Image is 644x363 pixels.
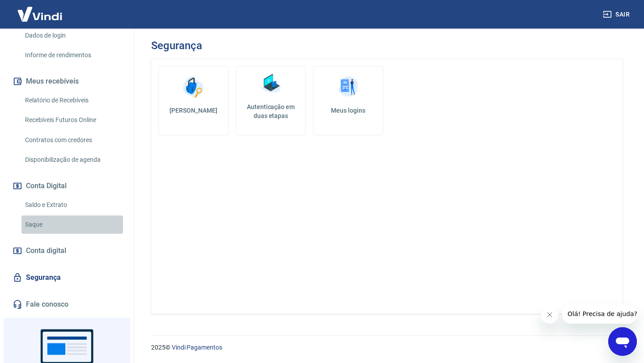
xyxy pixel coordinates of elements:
iframe: Botão para abrir a janela de mensagens [608,327,637,356]
a: Dados de login [21,26,123,45]
a: Conta digital [11,241,123,261]
img: Autenticação em duas etapas [258,70,284,97]
p: 2025 © [151,343,623,352]
button: Conta Digital [11,176,123,196]
button: Meus recebíveis [11,72,123,91]
h5: Meus logins [321,106,376,115]
a: Fale conosco [11,295,123,314]
h3: Segurança [151,39,202,52]
img: Vindi [11,0,69,28]
a: Disponibilização de agenda [21,151,123,169]
a: Relatório de Recebíveis [21,91,123,110]
a: Vindi Pagamentos [172,344,222,351]
span: Olá! Precisa de ajuda? [5,6,75,13]
a: Contratos com credores [21,131,123,149]
h5: [PERSON_NAME] [166,106,221,115]
a: [PERSON_NAME] [158,66,229,135]
img: Alterar senha [180,74,207,101]
iframe: Fechar mensagem [541,306,559,324]
h5: Autenticação em duas etapas [240,102,302,120]
a: Recebíveis Futuros Online [21,111,123,129]
img: Meus logins [335,74,362,101]
a: Saldo e Extrato [21,196,123,214]
iframe: Mensagem da empresa [562,304,637,324]
span: Conta digital [26,245,66,257]
a: Segurança [11,268,123,287]
a: Meus logins [313,66,383,135]
a: Autenticação em duas etapas [236,66,306,135]
button: Sair [601,6,633,23]
a: Informe de rendimentos [21,46,123,64]
a: Saque [21,215,123,234]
